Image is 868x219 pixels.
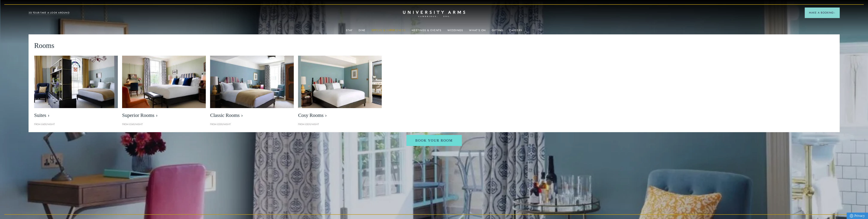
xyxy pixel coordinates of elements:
a: image-7eccef6fe4fe90343db89eb79f703814c40db8b4-400x250-jpg Classic Rooms [210,56,294,120]
a: Weddings [447,29,463,34]
span: Classic Rooms [210,112,294,118]
a: Offers & Experiences [371,29,406,34]
a: What's On [469,29,486,34]
p: From £249/night [122,123,206,126]
img: image-7eccef6fe4fe90343db89eb79f703814c40db8b4-400x250-jpg [210,56,294,108]
a: Stay [346,29,353,34]
a: Gifting [492,29,503,34]
a: image-0c4e569bfe2498b75de12d7d88bf10a1f5f839d4-400x250-jpg Cosy Rooms [298,56,382,120]
span: Suites [34,112,118,118]
img: image-0c4e569bfe2498b75de12d7d88bf10a1f5f839d4-400x250-jpg [298,56,382,108]
button: Make a BookingArrow icon [805,8,839,18]
img: image-5bdf0f703dacc765be5ca7f9d527278f30b65e65-400x250-jpg [122,56,206,108]
img: Arrow icon [834,12,835,14]
img: Privacy [850,214,853,218]
a: 3D TOUR:TAKE A LOOK AROUND [29,11,70,15]
p: From £459/night [34,123,118,126]
img: image-21e87f5add22128270780cf7737b92e839d7d65d-400x250-jpg [34,56,118,108]
a: Meetings & Events [412,29,441,34]
a: image-21e87f5add22128270780cf7737b92e839d7d65d-400x250-jpg Suites [34,56,118,120]
a: Privacy [847,213,868,219]
p: From £209/night [298,123,382,126]
span: Rooms [34,40,54,51]
span: Make a Booking [809,11,835,15]
span: Cosy Rooms [298,112,382,118]
a: Careers [509,29,522,34]
a: Dine [359,29,365,34]
a: Home [403,11,465,17]
a: image-5bdf0f703dacc765be5ca7f9d527278f30b65e65-400x250-jpg Superior Rooms [122,56,206,120]
a: Book Your Room [406,135,462,146]
p: From £229/night [210,123,294,126]
span: Superior Rooms [122,112,206,118]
